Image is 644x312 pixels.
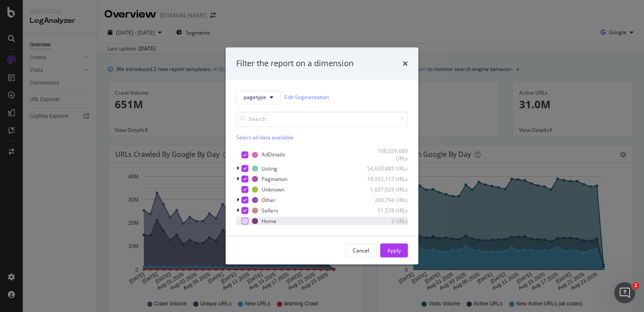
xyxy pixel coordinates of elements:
[262,175,287,183] div: Pagination
[365,147,408,162] div: 108,059,689 URLs
[632,282,639,289] span: 1
[236,134,408,141] div: Select all data available
[365,207,408,214] div: 51,578 URLs
[365,175,408,183] div: 16,932,117 URLs
[614,282,635,303] iframe: Intercom live chat
[226,47,418,264] div: modal
[365,165,408,172] div: 54,628,885 URLs
[365,217,408,225] div: 2 URLs
[387,247,401,254] div: Apply
[380,244,408,258] button: Apply
[236,90,281,104] button: pagetype
[262,186,284,193] div: Unknown
[262,217,276,225] div: Home
[365,196,408,204] div: 200,794 URLs
[236,111,408,127] input: Search
[262,165,277,172] div: Listing
[353,247,369,254] div: Cancel
[262,207,278,214] div: Sellers
[244,94,266,101] span: pagetype
[345,244,377,258] button: Cancel
[284,93,329,102] a: Edit Segmentation
[403,58,408,69] div: times
[236,58,354,69] div: Filter the report on a dimension
[365,186,408,193] div: 1,607,024 URLs
[262,196,276,204] div: Other
[262,151,285,159] div: AdDetails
